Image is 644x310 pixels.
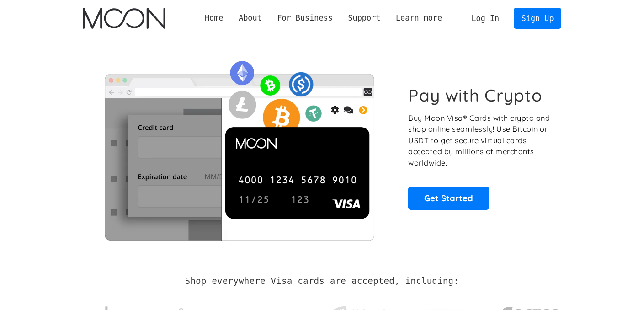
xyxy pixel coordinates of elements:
div: Learn more [396,12,442,24]
div: About [239,12,262,24]
h2: Shop everywhere Visa cards are accepted, including: [185,276,459,286]
img: Moon Logo [83,8,165,29]
div: For Business [277,12,332,24]
a: home [83,8,165,29]
a: Get Started [408,187,489,209]
a: Log In [464,8,507,28]
div: Learn more [388,12,450,24]
h1: Pay with Crypto [408,85,543,106]
img: Moon Cards let you spend your crypto anywhere Visa is accepted. [83,54,396,240]
div: Support [348,12,380,24]
p: Buy Moon Visa® Cards with crypto and shop online seamlessly! Use Bitcoin or USDT to get secure vi... [408,112,551,169]
div: Support [341,12,388,24]
a: Sign Up [514,8,561,28]
div: For Business [270,12,341,24]
a: Home [197,12,231,24]
div: About [231,12,269,24]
